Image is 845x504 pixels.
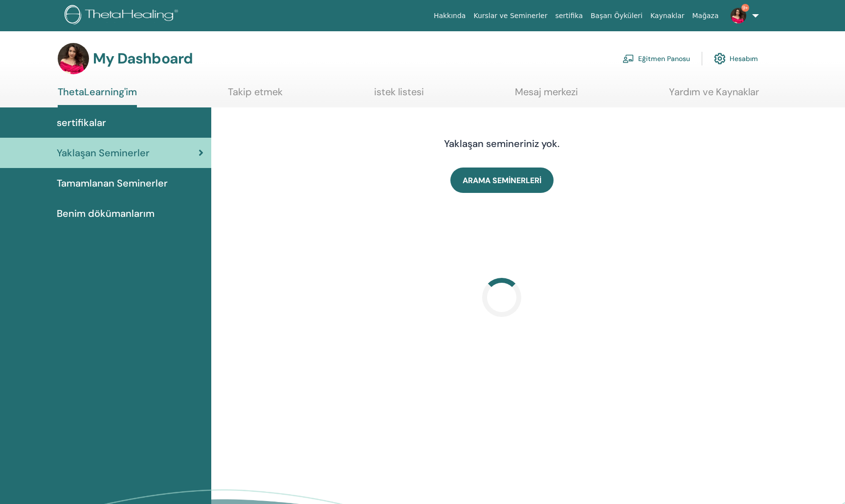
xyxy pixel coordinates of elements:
a: ThetaLearning'im [58,86,137,107]
img: cog.svg [714,50,726,67]
a: Hakkında [430,7,470,25]
a: Mesaj merkezi [515,86,578,105]
img: default.jpg [58,43,89,74]
img: chalkboard-teacher.svg [623,54,634,63]
a: istek listesi [374,86,424,105]
a: Başarı Öyküleri [587,7,646,25]
a: Eğitmen Panosu [623,48,690,69]
a: Mağaza [688,7,722,25]
a: Kaynaklar [646,7,689,25]
span: ARAMA SEMİNERLERİ [463,175,541,186]
a: ARAMA SEMİNERLERİ [450,168,554,193]
a: sertifika [551,7,586,25]
a: Yardım ve Kaynaklar [669,86,759,105]
a: Takip etmek [228,86,283,105]
span: Benim dökümanlarım [57,206,155,221]
h3: My Dashboard [93,50,193,67]
span: sertifikalar [57,115,106,130]
a: Hesabım [714,48,758,69]
a: Kurslar ve Seminerler [469,7,551,25]
span: Yaklaşan Seminerler [57,146,150,160]
span: 9+ [741,4,749,12]
img: logo.png [65,5,181,27]
h4: Yaklaşan semineriniz yok. [348,138,656,149]
img: default.jpg [731,8,746,23]
span: Tamamlanan Seminerler [57,176,168,190]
